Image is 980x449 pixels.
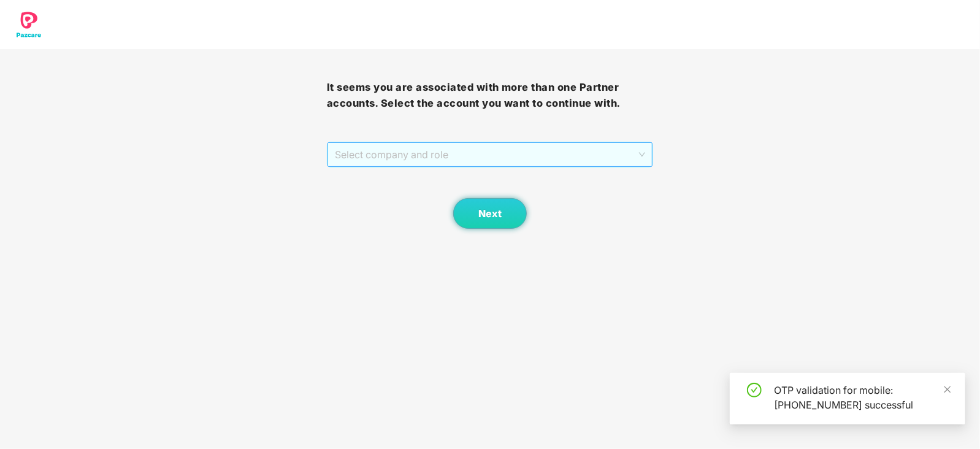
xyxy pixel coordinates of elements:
span: close [943,385,952,394]
button: Next [453,198,527,229]
h3: It seems you are associated with more than one Partner accounts. Select the account you want to c... [327,80,654,111]
div: OTP validation for mobile: [PHONE_NUMBER] successful [774,383,951,412]
span: check-circle [747,383,762,397]
span: Next [478,208,502,220]
span: Select company and role [335,143,646,166]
